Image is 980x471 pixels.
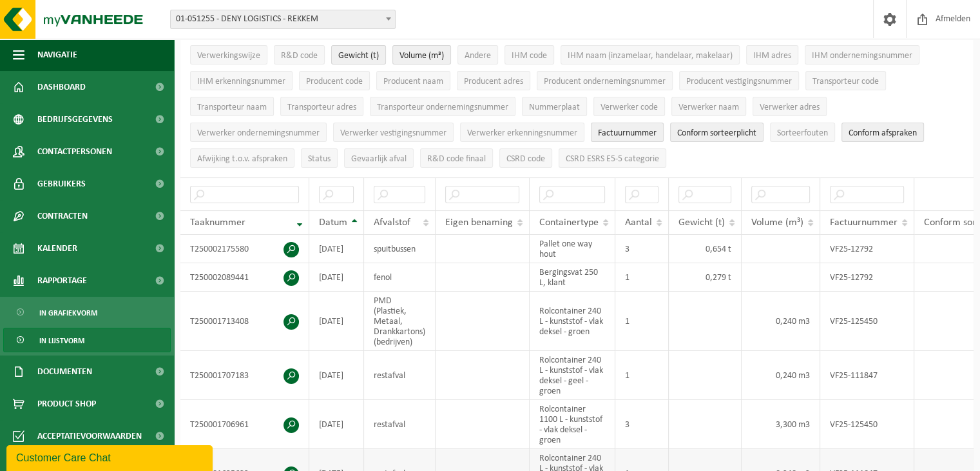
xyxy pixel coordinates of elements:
span: Aantal [625,217,652,228]
span: Nummerplaat [529,103,580,112]
button: NummerplaatNummerplaat: Activate to sort [522,97,587,116]
span: Verwerker code [600,103,658,112]
span: Eigen benaming [445,217,513,228]
span: Taaknummer [190,217,245,228]
td: VF25-12792 [820,263,914,292]
span: IHM adres [753,51,791,61]
span: Sorteerfouten [777,128,828,138]
button: Gewicht (t)Gewicht (t): Activate to sort [331,45,386,65]
span: Status [308,154,331,164]
button: Conform sorteerplicht : Activate to sort [670,123,764,142]
span: IHM erkenningsnummer [197,77,285,86]
span: R&D code finaal [427,154,486,164]
button: StatusStatus: Activate to sort [301,148,338,168]
span: R&D code [281,51,318,61]
button: AndereAndere: Activate to sort [457,45,498,65]
td: Rolcontainer 240 L - kunststof - vlak deksel - groen [530,292,615,351]
span: Producent naam [383,77,443,86]
button: CSRD ESRS E5-5 categorieCSRD ESRS E5-5 categorie: Activate to sort [559,148,666,168]
td: Bergingsvat 250 L, klant [530,263,615,292]
td: restafval [364,400,436,449]
button: R&D codeR&amp;D code: Activate to sort [274,45,325,65]
span: 01-051255 - DENY LOGISTICS - REKKEM [171,10,395,28]
span: Acceptatievoorwaarden [37,420,142,452]
button: IHM erkenningsnummerIHM erkenningsnummer: Activate to sort [190,71,293,90]
span: Dashboard [37,71,86,103]
button: Conform afspraken : Activate to sort [841,123,924,142]
span: Factuurnummer [830,217,898,228]
span: Bedrijfsgegevens [37,103,113,135]
span: Producent vestigingsnummer [686,77,792,86]
button: IHM naam (inzamelaar, handelaar, makelaar)IHM naam (inzamelaar, handelaar, makelaar): Activate to... [561,45,740,65]
span: Producent adres [464,77,523,86]
td: VF25-111847 [820,351,914,400]
td: T250001713408 [180,292,309,351]
button: CSRD codeCSRD code: Activate to sort [499,148,552,168]
td: restafval [364,351,436,400]
button: IHM adresIHM adres: Activate to sort [746,45,798,65]
span: Gebruikers [37,168,86,200]
span: Datum [319,217,347,228]
td: Rolcontainer 240 L - kunststof - vlak deksel - geel - groen [530,351,615,400]
td: fenol [364,263,436,292]
button: Verwerker naamVerwerker naam: Activate to sort [671,97,746,116]
button: IHM codeIHM code: Activate to sort [504,45,554,65]
td: [DATE] [309,400,364,449]
span: CSRD code [506,154,545,164]
span: Verwerker erkenningsnummer [467,128,577,138]
button: VerwerkingswijzeVerwerkingswijze: Activate to sort [190,45,267,65]
span: Product Shop [37,388,96,420]
span: Verwerkingswijze [197,51,260,61]
button: Producent codeProducent code: Activate to sort [299,71,370,90]
span: Navigatie [37,39,77,71]
span: Contracten [37,200,88,232]
span: Containertype [539,217,599,228]
td: T250001706961 [180,400,309,449]
span: In lijstvorm [39,328,84,353]
button: R&D code finaalR&amp;D code finaal: Activate to sort [420,148,493,168]
td: Pallet one way hout [530,235,615,263]
button: Gevaarlijk afval : Activate to sort [344,148,414,168]
button: Verwerker adresVerwerker adres: Activate to sort [753,97,827,116]
td: 3,300 m3 [742,400,820,449]
button: Transporteur adresTransporteur adres: Activate to sort [280,97,363,116]
td: 0,279 t [669,263,742,292]
span: Gewicht (t) [338,51,379,61]
span: IHM naam (inzamelaar, handelaar, makelaar) [568,51,733,61]
span: Conform sorteerplicht [677,128,756,138]
span: Factuurnummer [598,128,657,138]
span: Volume (m³) [751,217,803,228]
span: Transporteur adres [287,103,356,112]
span: Afwijking t.o.v. afspraken [197,154,287,164]
a: In grafiekvorm [3,300,171,325]
span: IHM ondernemingsnummer [812,51,912,61]
td: Rolcontainer 1100 L - kunststof - vlak deksel - groen [530,400,615,449]
button: Producent naamProducent naam: Activate to sort [376,71,450,90]
button: Transporteur ondernemingsnummerTransporteur ondernemingsnummer : Activate to sort [370,97,515,116]
button: SorteerfoutenSorteerfouten: Activate to sort [770,123,835,142]
button: FactuurnummerFactuurnummer: Activate to sort [591,123,664,142]
td: 3 [615,400,669,449]
td: T250002089441 [180,263,309,292]
td: 0,654 t [669,235,742,263]
span: Transporteur ondernemingsnummer [377,103,508,112]
td: 3 [615,235,669,263]
span: Verwerker ondernemingsnummer [197,128,320,138]
td: VF25-125450 [820,292,914,351]
span: 01-051255 - DENY LOGISTICS - REKKEM [170,10,396,29]
button: Verwerker ondernemingsnummerVerwerker ondernemingsnummer: Activate to sort [190,123,327,142]
td: VF25-12792 [820,235,914,263]
span: Transporteur code [812,77,879,86]
button: Producent ondernemingsnummerProducent ondernemingsnummer: Activate to sort [537,71,673,90]
td: T250001707183 [180,351,309,400]
td: spuitbussen [364,235,436,263]
td: [DATE] [309,351,364,400]
span: CSRD ESRS E5-5 categorie [566,154,659,164]
td: 0,240 m3 [742,292,820,351]
span: Verwerker vestigingsnummer [340,128,447,138]
span: Gewicht (t) [678,217,725,228]
td: [DATE] [309,292,364,351]
iframe: chat widget [6,443,215,471]
a: In lijstvorm [3,328,171,352]
span: Contactpersonen [37,135,112,168]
